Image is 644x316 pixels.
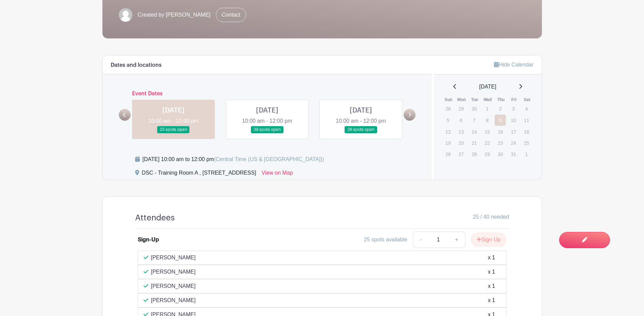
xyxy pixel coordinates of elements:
[521,149,532,159] p: 1
[442,126,454,137] p: 12
[495,138,506,148] p: 23
[151,268,196,276] p: [PERSON_NAME]
[456,103,467,114] p: 29
[494,62,533,67] a: Hide Calendar
[442,103,454,114] p: 28
[151,254,196,262] p: [PERSON_NAME]
[111,62,162,68] h6: Dates and locations
[135,213,175,223] h4: Attendees
[508,126,519,137] p: 17
[488,296,495,304] div: x 1
[456,149,467,159] p: 27
[216,8,246,22] a: Contact
[456,115,467,125] p: 6
[482,149,493,159] p: 29
[468,138,480,148] p: 21
[142,169,256,180] div: DSC - Training Room A , [STREET_ADDRESS]
[488,268,495,276] div: x 1
[488,282,495,290] div: x 1
[448,232,465,248] a: +
[471,233,507,247] button: Sign Up
[494,96,508,103] th: Thu
[482,138,493,148] p: 22
[442,138,454,148] p: 19
[456,138,467,148] p: 20
[468,115,480,125] p: 7
[468,149,480,159] p: 28
[151,282,196,290] p: [PERSON_NAME]
[138,236,159,244] div: Sign-Up
[479,83,496,91] span: [DATE]
[473,213,509,221] span: 25 / 40 needed
[508,149,519,159] p: 31
[521,115,532,125] p: 11
[495,115,506,126] a: 9
[481,96,495,103] th: Wed
[520,96,534,103] th: Sat
[262,169,293,180] a: View on Map
[364,236,407,244] div: 25 spots available
[488,254,495,262] div: x 1
[482,115,493,125] p: 8
[468,126,480,137] p: 14
[482,126,493,137] p: 15
[468,103,480,114] p: 30
[508,103,519,114] p: 3
[151,296,196,304] p: [PERSON_NAME]
[508,96,521,103] th: Fri
[442,149,454,159] p: 26
[138,11,210,19] span: Created by [PERSON_NAME]
[495,126,506,137] p: 16
[442,115,454,125] p: 5
[482,103,493,114] p: 1
[442,96,455,103] th: Sun
[495,103,506,114] p: 2
[521,103,532,114] p: 4
[468,96,481,103] th: Tue
[131,91,404,97] h6: Event Dates
[495,149,506,159] p: 30
[455,96,468,103] th: Mon
[456,126,467,137] p: 13
[214,156,324,162] span: (Central Time (US & [GEOGRAPHIC_DATA]))
[521,138,532,148] p: 25
[521,126,532,137] p: 18
[143,155,324,163] div: [DATE] 10:00 am to 12:00 pm
[508,115,519,125] p: 10
[508,138,519,148] p: 24
[413,232,428,248] a: -
[119,8,132,22] img: default-ce2991bfa6775e67f084385cd625a349d9dcbb7a52a09fb2fda1e96e2d18dcdb.png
